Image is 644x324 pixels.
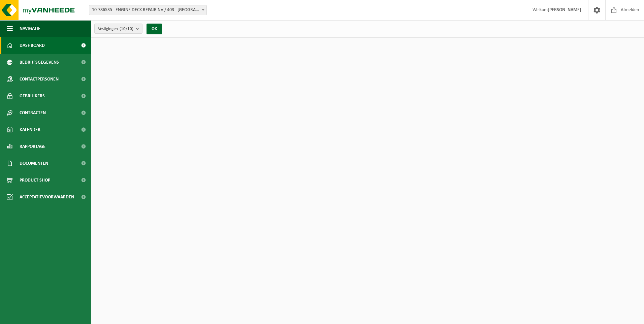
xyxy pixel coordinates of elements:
[89,5,206,15] span: 10-786535 - ENGINE DECK REPAIR NV / 403 - ANTWERPEN
[20,172,50,189] span: Product Shop
[20,155,48,172] span: Documenten
[20,189,74,205] span: Acceptatievoorwaarden
[20,88,45,104] span: Gebruikers
[20,37,45,54] span: Dashboard
[89,5,207,15] span: 10-786535 - ENGINE DECK REPAIR NV / 403 - ANTWERPEN
[98,24,133,34] span: Vestigingen
[20,54,59,71] span: Bedrijfsgegevens
[94,24,142,34] button: Vestigingen(10/10)
[147,24,162,34] button: OK
[20,138,45,155] span: Rapportage
[20,20,40,37] span: Navigatie
[20,71,59,88] span: Contactpersonen
[548,7,581,12] strong: [PERSON_NAME]
[20,104,46,121] span: Contracten
[120,27,133,31] count: (10/10)
[20,121,40,138] span: Kalender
